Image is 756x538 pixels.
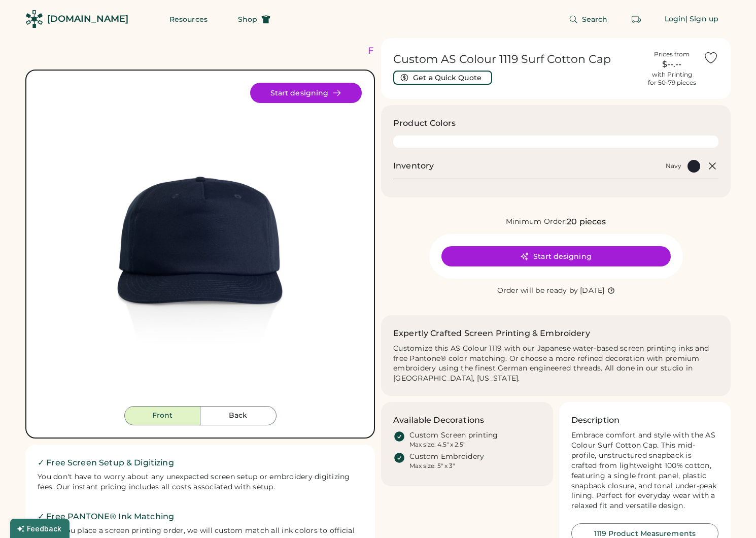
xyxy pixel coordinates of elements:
div: FREE SHIPPING [368,44,455,58]
h2: ✓ Free Screen Setup & Digitizing [38,457,363,469]
h3: Available Decorations [393,414,484,426]
div: $--.-- [646,58,697,71]
h2: ✓ Free PANTONE® Ink Matching [38,511,363,523]
button: Get a Quick Quote [393,71,492,85]
div: Max size: 5" x 3" [409,462,455,470]
button: Shop [226,9,283,29]
span: Search [582,16,608,23]
h3: Product Colors [393,117,456,129]
div: Prices from [654,50,690,58]
h3: Description [571,414,620,426]
button: Front [124,406,200,425]
button: Search [557,9,620,29]
div: Custom Embroidery [409,452,484,462]
span: Shop [238,16,257,23]
button: Resources [157,9,220,29]
img: Rendered Logo - Screens [25,10,43,28]
div: | Sign up [685,14,718,24]
h1: Custom AS Colour 1119 Surf Cotton Cap [393,52,640,66]
h2: Expertly Crafted Screen Printing & Embroidery [393,327,590,340]
div: Order will be ready by [497,286,578,296]
button: Start designing [441,246,671,266]
button: Retrieve an order [626,9,646,29]
img: 1119 - Navy Front Image [39,83,362,406]
div: Minimum Order: [506,217,567,227]
div: Customize this AS Colour 1119 with our Japanese water-based screen printing inks and free Pantone... [393,344,718,384]
div: Embrace comfort and style with the AS Colour Surf Cotton Cap. This mid-profile, unstructured snap... [571,430,719,511]
div: Login [665,14,686,24]
div: Max size: 4.5" x 2.5" [409,441,465,449]
button: Back [200,406,277,425]
div: [DATE] [580,286,605,296]
button: Start designing [250,83,362,103]
div: Navy [666,162,681,170]
h2: Inventory [393,160,434,172]
div: [DOMAIN_NAME] [47,13,128,25]
div: Custom Screen printing [409,430,498,441]
div: with Printing for 50-79 pieces [648,71,696,87]
div: You don't have to worry about any unexpected screen setup or embroidery digitizing fees. Our inst... [38,472,363,492]
div: 20 pieces [567,216,606,228]
div: 1119 Style Image [39,83,362,406]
